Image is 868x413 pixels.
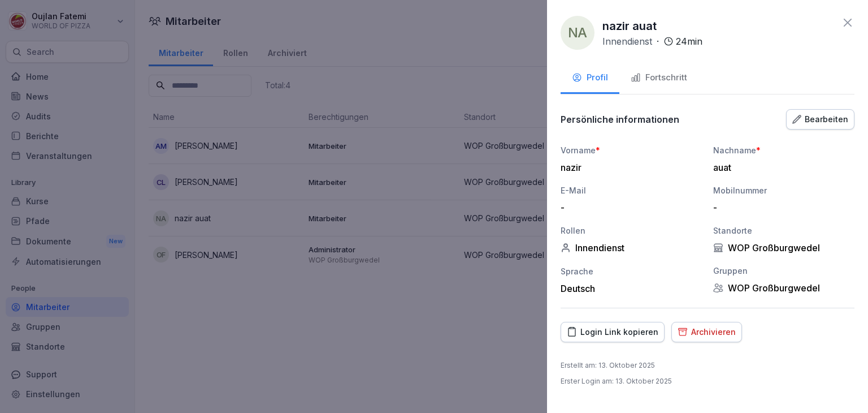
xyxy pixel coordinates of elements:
button: Bearbeiten [786,109,854,130]
div: Archivieren [678,326,736,338]
div: - [561,202,696,213]
div: Login Link kopieren [567,326,658,338]
p: Erster Login am : 13. Oktober 2025 [561,376,672,386]
div: Gruppen [713,265,854,277]
button: Fortschritt [619,63,698,94]
p: Erstellt am : 13. Oktober 2025 [561,360,655,371]
div: Sprache [561,265,702,277]
div: WOP Großburgwedel [713,242,854,253]
div: Mobilnummer [713,184,854,196]
div: Fortschritt [631,71,687,84]
div: · [602,35,702,48]
div: nazir [561,162,696,173]
div: Bearbeiten [792,113,848,126]
p: 24 min [676,35,702,48]
div: Deutsch [561,283,702,294]
div: WOP Großburgwedel [713,282,854,294]
p: Innendienst [602,35,652,48]
div: Vorname [561,144,702,156]
button: Archivieren [671,322,742,342]
div: Profil [572,71,608,84]
div: Nachname [713,144,854,156]
div: na [561,16,594,50]
div: Innendienst [561,242,702,253]
div: E-Mail [561,184,702,196]
button: Profil [561,63,619,94]
div: Standorte [713,225,854,236]
p: nazir auat [602,18,657,35]
p: Persönliche informationen [561,114,679,125]
div: - [713,202,849,213]
button: Login Link kopieren [561,322,665,342]
div: Rollen [561,225,702,236]
div: auat [713,162,849,173]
